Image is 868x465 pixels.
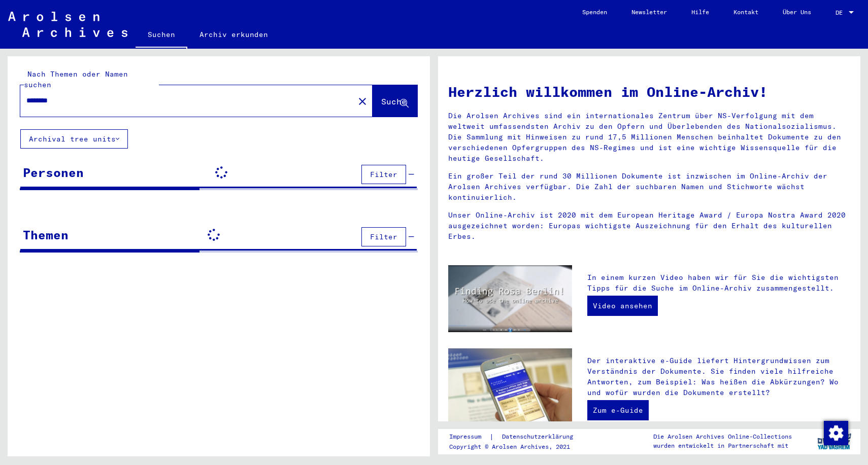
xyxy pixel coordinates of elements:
img: Zustimmung ändern [824,421,848,445]
button: Archival tree units [20,129,128,149]
button: Clear [352,91,373,111]
a: Zum e-Guide [587,400,649,420]
div: Personen [23,163,84,182]
p: Copyright © Arolsen Archives, 2021 [449,442,585,451]
button: Suche [373,85,417,117]
div: | [449,432,585,442]
mat-label: Nach Themen oder Namen suchen [24,69,128,89]
p: Ein großer Teil der rund 30 Millionen Dokumente ist inzwischen im Online-Archiv der Arolsen Archi... [448,171,850,203]
h1: Herzlich willkommen im Online-Archiv! [448,81,850,102]
a: Video ansehen [587,296,658,316]
span: Suche [381,96,407,106]
span: Filter [370,170,397,179]
p: wurden entwickelt in Partnerschaft mit [653,441,792,450]
p: In einem kurzen Video haben wir für Sie die wichtigsten Tipps für die Suche im Online-Archiv zusa... [587,272,850,294]
img: eguide.jpg [448,348,572,431]
a: Datenschutzerklärung [494,432,585,442]
button: Filter [361,227,406,246]
img: video.jpg [448,265,572,333]
img: yv_logo.png [815,428,853,454]
mat-icon: close [356,95,369,108]
p: Die Arolsen Archives sind ein internationales Zentrum über NS-Verfolgung mit dem weltweit umfasse... [448,111,850,164]
p: Der interaktive e-Guide liefert Hintergrundwissen zum Verständnis der Dokumente. Sie finden viele... [587,355,850,398]
div: Zustimmung ändern [823,420,848,445]
div: Themen [23,226,69,244]
a: Impressum [449,432,489,442]
button: Filter [361,165,406,184]
img: Arolsen_neg.svg [8,12,127,37]
a: Archiv erkunden [187,22,280,47]
p: Die Arolsen Archives Online-Collections [653,432,792,441]
p: Unser Online-Archiv ist 2020 mit dem European Heritage Award / Europa Nostra Award 2020 ausgezeic... [448,210,850,242]
a: Suchen [136,22,187,49]
span: DE [836,9,847,16]
span: Filter [370,232,397,241]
